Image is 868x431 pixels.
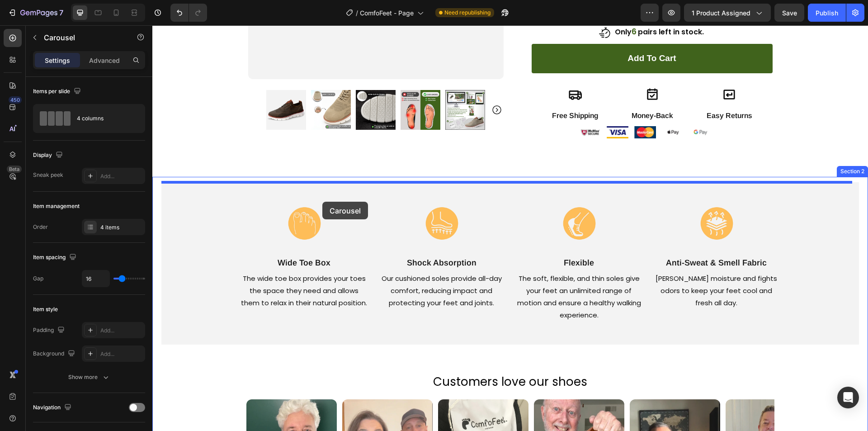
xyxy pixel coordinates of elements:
input: Auto [82,270,109,287]
span: / [356,8,358,18]
button: Show more [33,369,145,385]
div: Sneak peek [33,171,63,179]
p: Settings [45,56,70,65]
button: Save [774,4,804,22]
div: Add... [100,327,143,335]
div: Open Intercom Messenger [837,387,859,408]
div: Navigation [33,402,73,414]
div: Publish [816,8,838,18]
div: Add... [100,350,143,358]
span: 1 product assigned [692,8,750,18]
div: Display [33,149,65,161]
p: Carousel [44,32,121,43]
div: Padding [33,324,66,336]
div: Items per slide [33,85,83,98]
div: Add... [100,172,143,180]
div: 4 columns [77,108,132,129]
button: Publish [808,4,846,22]
div: Item spacing [33,251,78,264]
p: 7 [59,7,63,18]
span: Need republishing [444,9,491,17]
div: Item management [33,202,80,210]
p: Advanced [89,56,120,65]
button: 7 [4,4,67,22]
div: Undo/Redo [170,4,207,22]
div: Background [33,348,77,360]
iframe: Design area [152,25,868,431]
div: 450 [9,96,22,104]
div: Item style [33,305,58,313]
button: 1 product assigned [684,4,771,22]
div: 4 items [100,223,143,232]
div: Beta [7,166,22,173]
div: Gap [33,275,43,283]
div: Order [33,223,48,231]
span: ComfoFeet - Page [360,8,414,18]
div: Show more [68,373,110,382]
span: Save [782,9,797,17]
